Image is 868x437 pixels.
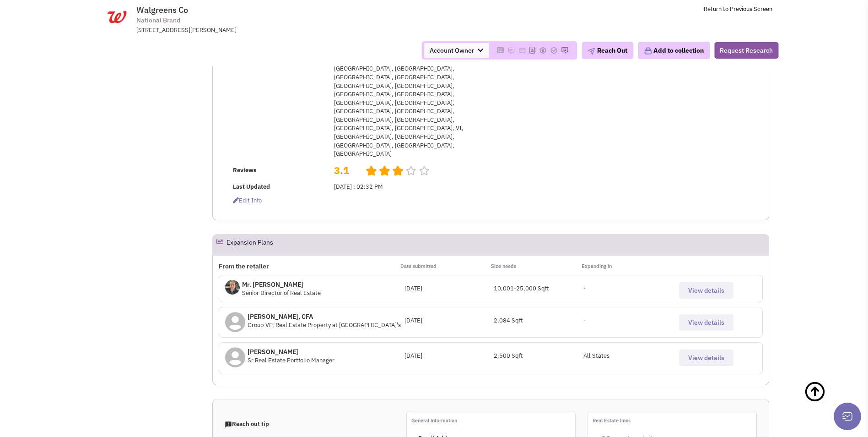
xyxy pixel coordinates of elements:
div: - [583,284,673,293]
button: View details [679,314,733,331]
span: View details [688,286,724,295]
span: Edit info [233,197,262,204]
p: Size needs [491,262,582,271]
p: Real Estate links [593,416,756,425]
img: Please add to your accounts [561,47,568,54]
button: Reach Out [582,42,633,59]
span: Sr Real Estate Portfolio Manager [248,356,334,364]
button: View details [679,350,733,366]
img: fxOW6SyLpE6HZMewXQgVBA.jpg [225,280,240,295]
div: 2,084 Sqft [494,317,583,325]
h2: 3.1 [334,164,359,168]
div: [DATE] [404,352,494,361]
img: www.walgreens.com [96,5,138,28]
div: [DATE] [404,284,494,293]
span: View details [688,318,724,327]
span: Walgreens Co [136,5,188,15]
img: plane.png [588,48,595,55]
td: [DATE] : 02:32 PM [331,180,485,194]
div: 10,001-25,000 Sqft [494,284,583,293]
div: 2,500 Sqft [494,352,583,361]
p: Mr. [PERSON_NAME] [242,280,321,289]
span: Group VP, Real Estate Property at [GEOGRAPHIC_DATA]'s [248,321,401,329]
h2: Expansion Plans [226,235,273,255]
p: All States [583,352,673,361]
span: Senior Director of Real Estate [242,289,321,297]
div: [DATE] [404,317,494,325]
img: Please add to your accounts [550,47,557,54]
button: View details [679,282,733,299]
b: Last Updated [233,183,270,191]
a: Return to Previous Screen [704,5,772,13]
p: Date submitted [400,262,491,271]
img: icon-collection-lavender.png [644,47,652,55]
p: From the retailer [219,262,400,271]
p: General information [411,416,575,425]
img: Please add to your accounts [507,47,515,54]
p: [PERSON_NAME], CFA [248,312,401,321]
b: Reviews [233,166,257,174]
button: Add to collection [638,42,710,59]
a: Back To Top [804,371,850,431]
span: National Brand [136,16,180,25]
div: - [583,317,673,325]
img: Please add to your accounts [518,47,526,54]
button: Request Research [714,42,778,59]
p: [PERSON_NAME] [248,347,334,356]
span: View details [688,354,724,362]
div: [STREET_ADDRESS][PERSON_NAME] [136,26,375,35]
span: Account Owner [424,43,489,58]
p: Expanding in [582,262,672,271]
span: Reach out tip [225,420,269,428]
img: Please add to your accounts [539,47,546,54]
